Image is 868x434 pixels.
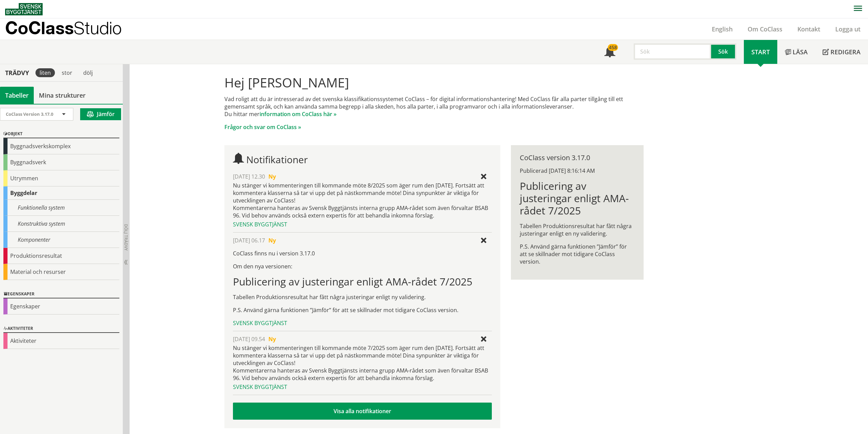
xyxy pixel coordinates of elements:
div: Funktionella system [3,200,119,216]
div: Egenskaper [3,290,119,298]
span: [DATE] 09.54 [233,335,265,343]
a: Om CoClass [740,25,790,33]
div: Byggnadsverk [3,154,119,170]
a: Läsa [777,40,815,64]
a: Visa alla notifikationer [233,403,492,420]
p: Om den nya versionen: [233,263,492,270]
a: CoClassStudio [5,18,136,40]
img: Svensk Byggtjänst [5,3,43,15]
span: Studio [74,18,122,38]
div: Publicerad [DATE] 8:16:14 AM [520,167,635,174]
a: Kontakt [790,25,828,33]
div: Byggdelar [3,186,119,200]
span: Notifikationer [246,153,308,166]
div: Nu stänger vi kommenteringen till kommande möte 7/2025 som äger rum den [DATE]. Fortsätt att komm... [233,344,492,382]
div: Nu stänger vi kommenteringen till kommande möte 8/2025 som äger rum den [DATE]. Fortsätt att komm... [233,182,492,219]
div: Egenskaper [3,298,119,314]
a: Frågor och svar om CoClass » [224,123,301,131]
div: Svensk Byggtjänst [233,221,492,228]
span: Ny [268,237,276,244]
p: CoClass finns nu i version 3.17.0 [233,250,492,257]
div: Svensk Byggtjänst [233,319,492,327]
div: dölj [79,68,97,77]
span: Ny [268,173,276,180]
div: Produktionsresultat [3,248,119,264]
span: CoClass Version 3.17.0 [6,111,53,117]
span: [DATE] 06.17 [233,237,265,244]
div: stor [58,68,76,77]
h1: Publicering av justeringar enligt AMA-rådet 7/2025 [520,180,635,217]
span: Redigera [830,48,860,56]
a: English [704,25,740,33]
div: Konstruktiva system [3,216,119,232]
div: Utrymmen [3,170,119,186]
p: CoClass [5,24,122,32]
a: Logga ut [828,25,868,33]
button: Sök [711,43,736,60]
a: information om CoClass här » [260,110,337,118]
div: Objekt [3,130,119,138]
a: 458 [597,40,623,64]
div: 458 [608,44,618,51]
p: P.S. Använd gärna funktionen ”Jämför” för att se skillnader mot tidigare CoClass version. [520,243,635,265]
h1: Publicering av justeringar enligt AMA-rådet 7/2025 [233,276,492,288]
button: Jämför [80,108,121,120]
div: CoClass version 3.17.0 [520,154,635,162]
p: Tabellen Produktionsresultat har fått några justeringar enligt en ny validering. [520,222,635,237]
a: Redigera [815,40,868,64]
p: P.S. Använd gärna funktionen ”Jämför” för att se skillnader mot tidigare CoClass version. [233,306,492,314]
div: liten [35,68,55,77]
div: Trädvy [1,69,33,76]
span: Dölj trädvy [123,224,129,251]
h1: Hej [PERSON_NAME] [224,75,644,90]
span: Start [751,48,770,56]
div: Svensk Byggtjänst [233,383,492,391]
span: Notifikationer [604,47,615,58]
a: Start [744,40,777,64]
a: Mina strukturer [34,87,91,104]
div: Aktiviteter [3,325,119,333]
p: Vad roligt att du är intresserad av det svenska klassifikationssystemet CoClass – för digital inf... [224,95,644,118]
span: Ny [268,335,276,343]
input: Sök [634,43,711,60]
div: Byggnadsverkskomplex [3,138,119,154]
div: Komponenter [3,232,119,248]
div: Material och resurser [3,264,119,280]
div: Aktiviteter [3,333,119,349]
span: Läsa [793,48,808,56]
p: Tabellen Produktionsresultat har fått några justeringar enligt ny validering. [233,293,492,301]
span: [DATE] 12.30 [233,173,265,180]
